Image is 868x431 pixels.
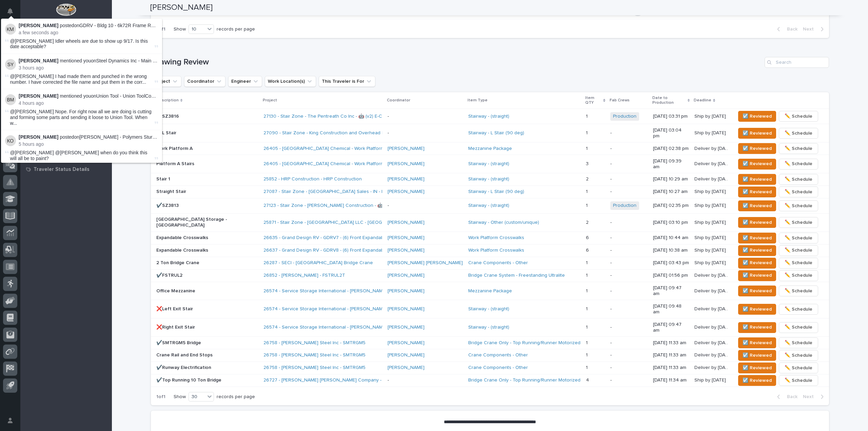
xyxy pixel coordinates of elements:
[151,76,181,87] button: Project
[388,220,425,226] a: [PERSON_NAME]
[151,349,829,361] tr: Crane Rail and End Stops26758 - [PERSON_NAME] Steel Inc - SMTRGM5 [PERSON_NAME] Crane Components ...
[56,3,76,16] img: Workspace Logo
[738,217,776,228] button: ☑️ Reviewed
[184,76,225,87] button: Coordinator
[388,325,425,330] a: [PERSON_NAME]
[20,164,112,174] a: Traveler Status Details
[156,176,258,182] p: Stair 1
[653,158,689,170] p: [DATE] 09:39 am
[785,112,812,120] span: ✏️ Schedule
[653,285,689,297] p: [DATE] 09:47 am
[468,203,509,209] a: Stairway - (straight)
[743,287,772,295] span: ☑️ Reviewed
[610,365,648,371] p: -
[779,143,818,154] button: ✏️ Schedule
[10,38,148,50] span: @[PERSON_NAME] Idler wheels are due to show up 9/17. Is this date acceptable?
[772,26,800,32] button: Back
[263,203,466,209] a: 27123 - Stair Zone - [PERSON_NAME] Construction - 🤖 (v2) E-Commerce Order with Fab Item
[779,217,818,228] button: ✏️ Schedule
[156,340,258,346] p: ✔️SMTRGM5 Bridge
[156,161,258,167] p: Platform A Stairs
[738,143,776,154] button: ☑️ Reviewed
[586,364,589,371] p: 1
[8,8,17,19] div: Notifications
[694,246,727,253] p: Ship by [DATE]
[743,188,772,196] span: ☑️ Reviewed
[743,234,772,242] span: ☑️ Reviewed
[156,189,258,195] p: Straight Stair
[653,235,689,241] p: [DATE] 10:44 am
[228,76,262,87] button: Engineer
[586,218,590,226] p: 2
[785,376,812,385] span: ✏️ Schedule
[694,305,731,312] p: Deliver by [DATE]
[738,159,776,170] button: ☑️ Reviewed
[388,340,425,346] a: [PERSON_NAME]
[586,201,589,209] p: 1
[738,322,776,333] button: ☑️ Reviewed
[388,114,463,119] p: -
[388,288,425,294] a: [PERSON_NAME]
[694,188,727,195] p: Ship by [DATE]
[803,394,818,400] span: Next
[743,112,772,120] span: ☑️ Reviewed
[586,160,590,167] p: 3
[468,248,524,253] a: Work Platform Crosswalks
[779,245,818,256] button: ✏️ Schedule
[19,30,158,36] p: a few seconds ago
[743,271,772,279] span: ☑️ Reviewed
[610,288,648,294] p: -
[5,135,16,146] img: Ken Overmyer
[156,235,258,241] p: Expandable Crosswalks
[586,339,589,346] p: 1
[653,273,689,278] p: [DATE] 01:56 pm
[653,203,689,209] p: [DATE] 02:35 pm
[738,363,776,373] button: ☑️ Reviewed
[263,220,484,226] a: 25871 - Stair Zone - [GEOGRAPHIC_DATA] LLC - [GEOGRAPHIC_DATA] Storage - [GEOGRAPHIC_DATA]
[586,188,589,195] p: 1
[19,23,58,28] strong: [PERSON_NAME]
[610,176,648,182] p: -
[783,394,797,400] span: Back
[743,376,772,385] span: ☑️ Reviewed
[151,300,829,318] tr: ❌Left Exit Stair26574 - Service Storage International - [PERSON_NAME] Foods Office Mezzanine [PER...
[610,189,648,195] p: -
[156,114,258,119] p: ✔️SZ3816
[743,351,772,359] span: ☑️ Reviewed
[151,173,829,185] tr: Stair 125852 - HRP Construction - HRP Construction [PERSON_NAME] Stairway - (straight) 22 -[DATE]...
[653,365,689,371] p: [DATE] 11:33 am
[19,23,158,28] p: posted on :
[743,144,772,153] span: ☑️ Reviewed
[388,352,425,358] a: [PERSON_NAME]
[10,109,153,126] span: @[PERSON_NAME] Nope. For right now all we are doing is cutting and forming some parts and sending...
[19,100,158,106] p: 4 hours ago
[151,232,829,244] tr: Expandable Crosswalks26635 - Grand Design RV - GDRV7 - (6) Front Expandable Crosswalks [PERSON_NA...
[586,112,589,119] p: 1
[468,377,580,383] a: Bridge Crane Only - Top Running/Runner Motorized
[263,260,373,266] a: 26287 - SECI - [GEOGRAPHIC_DATA] Bridge Crane
[779,286,818,296] button: ✏️ Schedule
[694,218,727,226] p: Ship by [DATE]
[156,325,258,330] p: ❌Right Exit Stair
[263,325,441,330] a: 26574 - Service Storage International - [PERSON_NAME] Foods Office Mezzanine
[388,161,425,167] a: [PERSON_NAME]
[694,339,731,346] p: Deliver by [DATE]
[738,128,776,139] button: ☑️ Reviewed
[10,74,153,85] span: @[PERSON_NAME] I had made them and punched in the wrong number. I have corrected the file name an...
[694,287,731,294] p: Deliver by [DATE]
[388,203,463,209] p: -
[96,58,199,63] a: Steel Dynamics Inc - Main - Runways & Brackets
[263,273,345,278] a: 26852 - [PERSON_NAME] - FSTRUL2T
[738,304,776,315] button: ☑️ Reviewed
[743,364,772,372] span: ☑️ Reviewed
[468,306,509,312] a: Stairway - (straight)
[5,59,16,70] img: Spenser Yoder
[468,176,509,182] a: Stairway - (straight)
[738,233,776,243] button: ☑️ Reviewed
[738,245,776,256] button: ☑️ Reviewed
[468,97,488,104] p: Item Type
[738,174,776,185] button: ☑️ Reviewed
[263,306,441,312] a: 26574 - Service Storage International - [PERSON_NAME] Foods Office Mezzanine
[263,352,366,358] a: 26758 - [PERSON_NAME] Steel Inc - SMTRGM5
[151,374,829,387] tr: ✔️Top Running 10 Ton Bridge26727 - [PERSON_NAME] [PERSON_NAME] Company - AF Steel - 10 Ton Bridge...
